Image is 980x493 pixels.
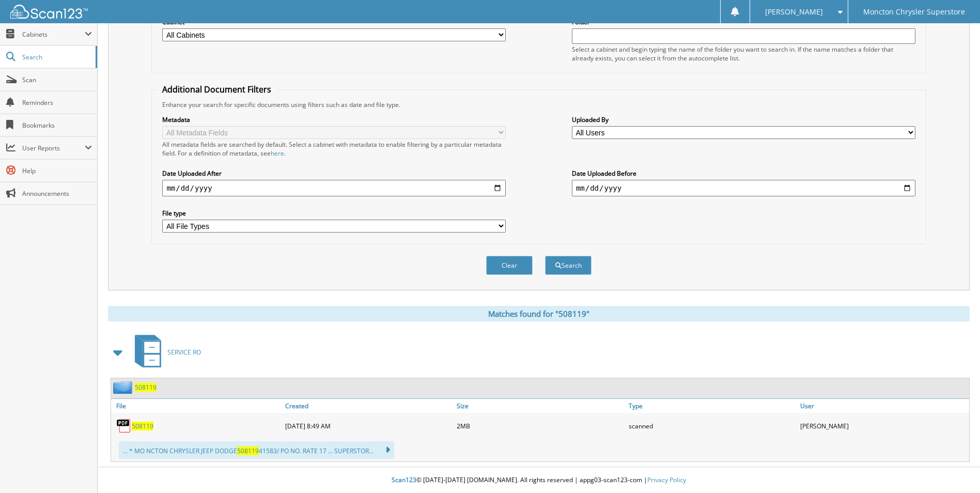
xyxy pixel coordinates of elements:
span: Moncton Chrysler Superstore [863,9,965,15]
div: ... * MO NCTON CHRYSLER JEEP DODGE 41583/ PO NO. RATE 17 ... SUPERSTOR... [119,441,394,459]
label: Date Uploaded After [162,169,506,178]
a: 508119 [132,422,153,430]
a: Type [626,399,798,413]
div: All metadata fields are searched by default. Select a cabinet with metadata to enable filtering b... [162,140,506,158]
div: 2MB [454,415,626,436]
span: Cabinets [22,30,85,39]
div: [DATE] 8:49 AM [283,415,454,436]
a: File [111,399,283,413]
span: Scan123 [392,475,416,484]
a: Created [283,399,454,413]
span: Help [22,166,92,175]
button: Search [545,256,592,275]
a: 508119 [135,383,157,392]
iframe: Chat Widget [928,443,980,493]
div: Select a cabinet and begin typing the name of the folder you want to search in. If the name match... [572,45,915,63]
span: Announcements [22,189,92,198]
label: Metadata [162,115,506,124]
label: Uploaded By [572,115,915,124]
a: SERVICE RO [129,332,201,373]
div: [PERSON_NAME] [798,415,969,436]
span: Search [22,53,90,61]
a: here [271,149,284,158]
span: 508119 [237,446,259,455]
span: SERVICE RO [167,348,201,357]
a: Size [454,399,626,413]
span: Scan [22,75,92,84]
div: Enhance your search for specific documents using filters such as date and file type. [157,100,920,109]
input: end [572,180,915,196]
div: © [DATE]-[DATE] [DOMAIN_NAME]. All rights reserved | appg03-scan123-com | [98,468,980,493]
input: start [162,180,506,196]
div: scanned [626,415,798,436]
button: Clear [486,256,533,275]
span: [PERSON_NAME] [765,9,823,15]
label: Date Uploaded Before [572,169,915,178]
div: Matches found for "508119" [108,306,970,321]
img: scan123-logo-white.svg [10,5,88,19]
img: folder2.png [113,381,135,394]
legend: Additional Document Filters [157,84,276,95]
label: File type [162,209,506,218]
a: Privacy Policy [647,475,686,484]
span: Reminders [22,98,92,107]
a: User [798,399,969,413]
span: Bookmarks [22,121,92,130]
span: User Reports [22,144,85,152]
img: PDF.png [116,418,132,434]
